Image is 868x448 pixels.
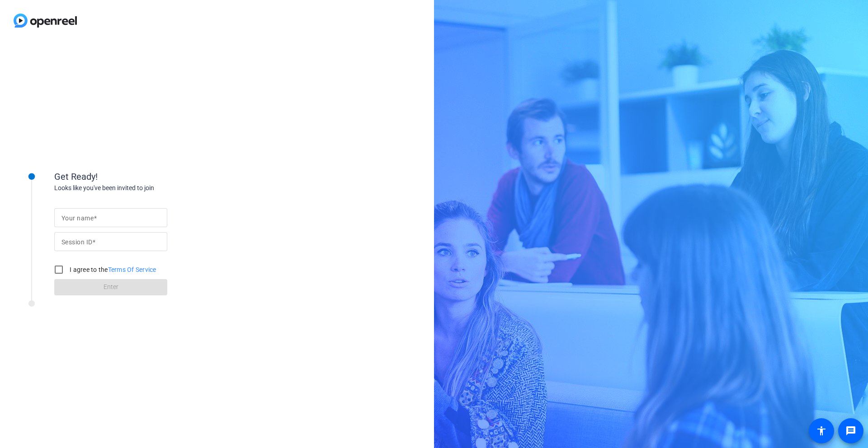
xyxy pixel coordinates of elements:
mat-label: Your name [61,215,94,222]
mat-icon: message [845,425,856,436]
div: Get Ready! [54,170,235,183]
a: Terms Of Service [108,266,156,273]
label: I agree to the [68,265,156,274]
mat-label: Session ID [61,238,92,246]
div: Looks like you've been invited to join [54,183,235,193]
mat-icon: accessibility [816,425,827,436]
